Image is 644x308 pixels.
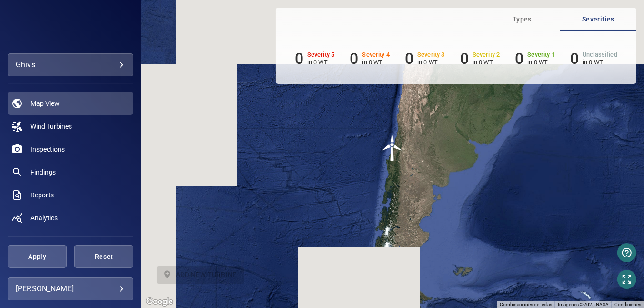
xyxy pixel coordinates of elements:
[16,281,125,297] div: [PERSON_NAME]
[30,122,72,131] span: Wind Turbines
[8,245,67,268] button: Apply
[30,99,60,108] span: Map View
[558,302,609,307] span: Imágenes ©2025 NASA
[307,59,335,66] p: in 0 WT
[460,50,500,68] li: Severity 2
[378,133,407,162] gmp-advanced-marker: T10
[8,206,133,229] a: analytics noActive
[405,50,413,68] h6: 0
[8,184,133,206] a: reports noActive
[8,115,133,138] a: windturbines noActive
[20,251,55,263] span: Apply
[515,50,523,68] h6: 0
[51,24,90,33] img: ghivs-logo
[583,51,617,58] h6: Unclassified
[460,50,469,68] h6: 0
[350,50,390,68] li: Severity 4
[8,161,133,184] a: findings noActive
[614,302,641,307] a: Condiciones (se abre en una nueva pestaña)
[30,213,58,223] span: Analytics
[417,59,445,66] p: in 0 WT
[473,59,500,66] p: in 0 WT
[295,50,303,68] h6: 0
[144,296,175,308] img: Google
[417,51,445,58] h6: Severity 3
[473,51,500,58] h6: Severity 2
[528,59,555,66] p: in 0 WT
[362,59,390,66] p: in 0 WT
[362,51,390,58] h6: Severity 4
[566,13,631,25] span: Severities
[8,53,133,76] div: ghivs
[74,245,133,268] button: Reset
[86,251,121,263] span: Reset
[30,190,54,200] span: Reports
[8,138,133,161] a: inspections noActive
[515,50,555,68] li: Severity 1
[528,51,555,58] h6: Severity 1
[378,133,407,162] img: windFarmIcon.svg
[8,92,133,115] a: map active
[490,13,554,25] span: Types
[583,59,617,66] p: in 0 WT
[30,167,56,177] span: Findings
[570,50,617,68] li: Severity Unclassified
[295,50,335,68] li: Severity 5
[144,296,175,308] a: Abrir esta área en Google Maps (se abre en una ventana nueva)
[500,301,552,308] button: Combinaciones de teclas
[405,50,445,68] li: Severity 3
[30,144,65,154] span: Inspections
[16,57,125,72] div: ghivs
[307,51,335,58] h6: Severity 5
[570,50,579,68] h6: 0
[350,50,358,68] h6: 0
